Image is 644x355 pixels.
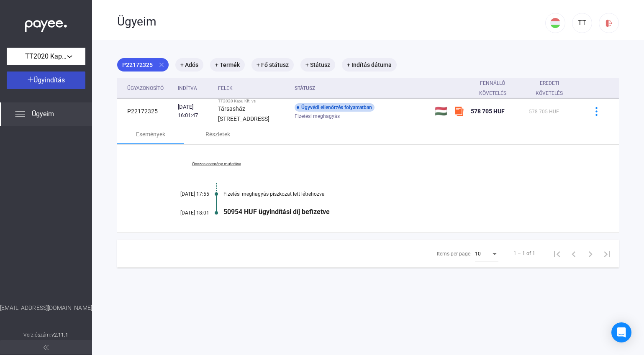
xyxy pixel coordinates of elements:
mat-chip: + Indítás dátuma [342,58,397,72]
div: Open Intercom Messenger [611,322,631,342]
span: 10 [475,251,481,257]
div: Felek [218,83,288,93]
div: Részletek [205,129,230,139]
th: Státusz [291,78,431,99]
button: logout-red [599,13,619,33]
mat-chip: + Termék [210,58,245,72]
button: more-blue [588,102,605,120]
mat-select: Items per page: [475,248,498,258]
div: [DATE] 17:55 [159,191,209,197]
div: Fennálló követelés [471,78,515,98]
img: logout-red [605,19,613,28]
button: HU [545,13,565,33]
span: Ügyeim [32,109,54,119]
span: 578 705 HUF [529,109,559,115]
strong: Társasház [STREET_ADDRESS] [218,105,269,122]
img: more-blue [592,107,601,116]
a: Összes esemény mutatása [159,161,274,166]
div: Ügyvédi ellenőrzés folyamatban [295,103,375,112]
div: Eredeti követelés [529,78,570,98]
button: Next page [582,245,599,262]
mat-icon: close [158,61,165,69]
div: Fizetési meghagyás piszkozat lett létrehozva [223,191,577,197]
div: TT [575,18,589,28]
td: P22172325 [117,99,174,124]
div: 1 – 1 of 1 [513,248,535,258]
button: TT2020 Kapu Kft. [7,48,85,65]
div: Ügyazonosító [127,83,171,93]
td: 🇭🇺 [431,99,451,124]
button: Previous page [565,245,582,262]
span: TT2020 Kapu Kft. [25,51,67,61]
div: Eredeti követelés [529,78,577,98]
mat-chip: + Adós [175,58,203,72]
button: Ügyindítás [7,72,85,89]
div: Indítva [178,83,211,93]
mat-chip: + Fő státusz [251,58,294,72]
div: Felek [218,83,233,93]
div: Ügyeim [117,15,545,29]
button: TT [572,13,592,33]
div: Fennálló követelés [471,78,523,98]
img: HU [550,18,560,28]
img: white-payee-white-dot.svg [25,15,67,33]
button: Last page [599,245,616,262]
div: [DATE] 18:01 [159,210,209,216]
img: szamlazzhu-mini [454,106,464,116]
button: First page [549,245,565,262]
div: 50954 HUF ügyindítási díj befizetve [223,208,577,216]
img: plus-white.svg [28,77,33,82]
span: Fizetési meghagyás [295,111,340,121]
div: [DATE] 16:01:47 [178,103,211,120]
div: Ügyazonosító [127,83,164,93]
mat-chip: P22172325 [117,58,169,72]
span: 578 705 HUF [471,108,505,115]
div: Items per page: [437,249,472,259]
img: arrow-double-left-grey.svg [44,345,49,350]
div: Indítva [178,83,197,93]
div: Események [136,129,165,139]
img: list.svg [15,109,25,119]
div: TT2020 Kapu Kft. vs [218,99,288,104]
span: Ügyindítás [33,76,65,84]
mat-chip: + Státusz [300,58,335,72]
strong: v2.11.1 [51,332,69,338]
